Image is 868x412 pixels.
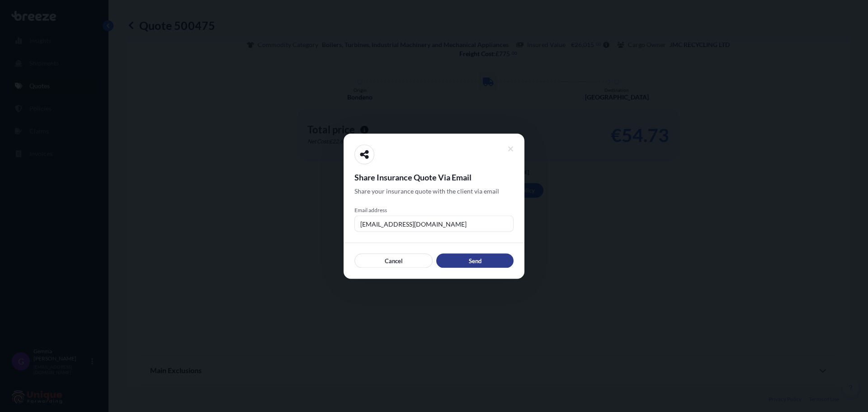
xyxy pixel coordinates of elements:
[385,256,403,265] p: Cancel
[354,215,514,232] input: example@gmail.com
[354,171,514,182] span: Share Insurance Quote Via Email
[436,253,514,268] button: Send
[354,253,433,268] button: Cancel
[354,206,514,213] span: Email address
[469,256,481,265] p: Send
[354,186,499,195] span: Share your insurance quote with the client via email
